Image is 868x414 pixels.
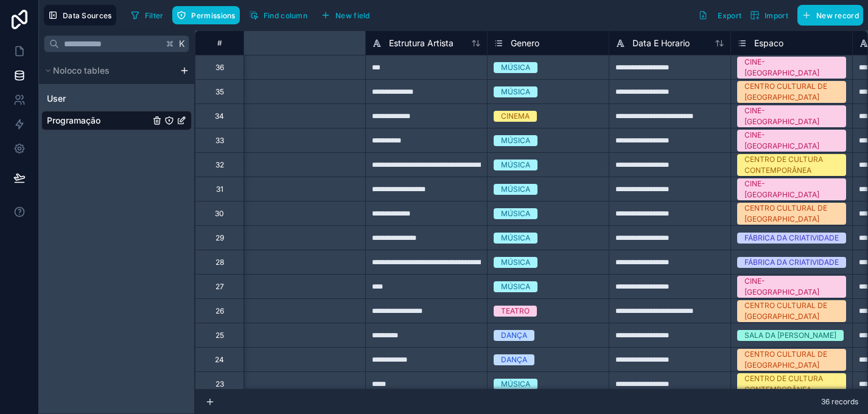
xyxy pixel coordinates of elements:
[215,209,224,219] div: 30
[694,5,746,26] button: Export
[215,331,224,340] div: 25
[317,6,374,24] button: New field
[501,208,530,219] div: MÚSICA
[744,373,839,395] div: CENTRO DE CULTURA CONTEMPORÂNEA
[389,37,453,49] span: Estrutura Artista
[205,38,234,47] div: #
[511,37,539,49] span: Genero
[765,11,788,20] span: Import
[178,40,186,48] span: K
[744,257,839,268] div: FÁBRICA DA CRIATIVIDADE
[501,86,530,97] div: MÚSICA
[632,37,690,49] span: Data E Horario
[145,11,164,20] span: Filter
[126,6,168,24] button: Filter
[718,11,741,20] span: Export
[797,5,863,26] button: New record
[264,11,307,20] span: Find column
[501,160,530,170] div: MÚSICA
[501,379,530,390] div: MÚSICA
[215,306,224,316] div: 26
[744,300,839,322] div: CENTRO CULTURAL DE [GEOGRAPHIC_DATA]
[63,11,112,20] span: Data Sources
[172,6,239,24] button: Permissions
[744,233,839,244] div: FÁBRICA DA CRIATIVIDADE
[744,276,839,298] div: CINE-[GEOGRAPHIC_DATA]
[746,5,793,26] button: Import
[191,11,235,20] span: Permissions
[744,203,839,225] div: CENTRO CULTURAL DE [GEOGRAPHIC_DATA]
[744,57,839,79] div: CINE-[GEOGRAPHIC_DATA]
[501,330,527,341] div: DANÇA
[215,111,224,121] div: 34
[816,11,859,20] span: New record
[754,37,783,49] span: Espaco
[215,258,224,267] div: 28
[215,233,224,243] div: 29
[245,6,312,24] button: Find column
[501,306,530,317] div: TEATRO
[744,178,839,200] div: CINE-[GEOGRAPHIC_DATA]
[215,63,224,72] div: 36
[215,379,224,389] div: 23
[172,6,244,24] a: Permissions
[215,160,224,170] div: 32
[215,355,224,365] div: 24
[744,130,839,152] div: CINE-[GEOGRAPHIC_DATA]
[335,11,370,20] span: New field
[216,184,223,194] div: 31
[744,349,839,371] div: CENTRO CULTURAL DE [GEOGRAPHIC_DATA]
[501,233,530,244] div: MÚSICA
[215,136,224,146] div: 33
[501,111,530,122] div: CINEMA
[501,62,530,73] div: MÚSICA
[744,105,839,127] div: CINE-[GEOGRAPHIC_DATA]
[215,87,224,97] div: 35
[744,330,836,341] div: SALA DA [PERSON_NAME]
[821,397,858,407] span: 36 records
[501,281,530,292] div: MÚSICA
[744,81,839,103] div: CENTRO CULTURAL DE [GEOGRAPHIC_DATA]
[744,154,839,176] div: CENTRO DE CULTURA CONTEMPORÂNEA
[501,135,530,146] div: MÚSICA
[501,257,530,268] div: MÚSICA
[44,5,116,26] button: Data Sources
[501,354,527,365] div: DANÇA
[501,184,530,195] div: MÚSICA
[215,282,224,292] div: 27
[793,5,863,26] a: New record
